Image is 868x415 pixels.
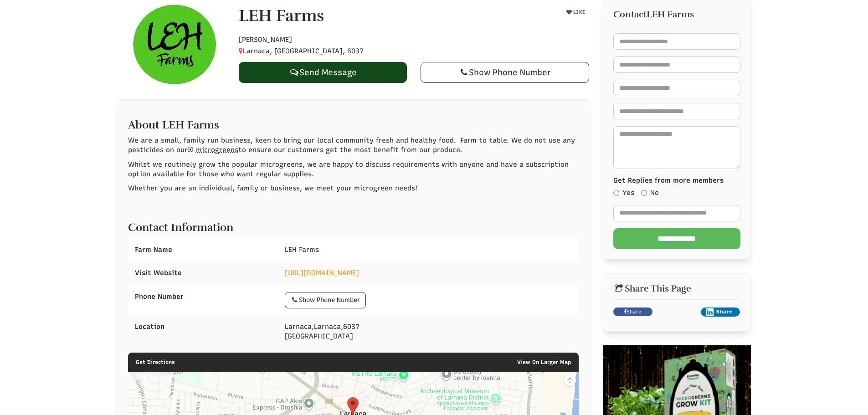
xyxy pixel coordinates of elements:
[128,184,579,193] p: Whether you are an individual, family or business, we meet your microgreen needs!
[239,36,292,44] span: [PERSON_NAME]
[131,355,180,369] a: Get Directions
[239,7,324,25] h1: LEH Farms
[128,114,579,131] h2: About LEH Farms
[314,323,341,331] span: Larnaca
[285,269,359,277] a: [URL][DOMAIN_NAME]
[701,307,740,317] button: Share
[128,238,278,261] div: Farm Name
[641,190,647,196] input: No
[128,261,278,285] div: Visit Website
[564,374,576,386] button: Map camera controls
[613,307,652,317] a: Share
[613,284,740,294] h2: Share This Page
[613,176,724,185] label: Get Replies from more members
[563,7,589,18] button: LIKE
[128,285,278,308] div: Phone Number
[647,10,694,20] span: LEH Farms
[572,9,586,15] span: LIKE
[128,217,579,233] h2: Contact Information
[657,307,696,317] iframe: X Post Button
[428,67,581,78] div: Show Phone Number
[512,355,576,369] a: View On Larger Map
[128,315,278,338] div: Location
[278,315,578,348] div: , , [GEOGRAPHIC_DATA]
[285,246,319,254] span: LEH Farms
[613,190,619,196] input: Yes
[188,146,238,154] a: microgreens
[285,323,312,331] span: Larnaca
[128,136,579,155] p: We are a small, family run business, keen to bring our local community fresh and healthy food. Fa...
[291,296,360,305] div: Show Phone Number
[196,146,238,154] span: microgreens
[128,160,579,179] p: Whilst we routinely grow the popular microgreens, we are happy to discuss requirements with anyon...
[613,188,634,198] label: Yes
[239,62,407,83] a: Send Message
[118,99,589,100] ul: Profile Tabs
[239,47,364,55] span: Larnaca, [GEOGRAPHIC_DATA], 6037
[613,10,740,20] h3: Contact
[641,188,659,198] label: No
[343,323,360,331] span: 6037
